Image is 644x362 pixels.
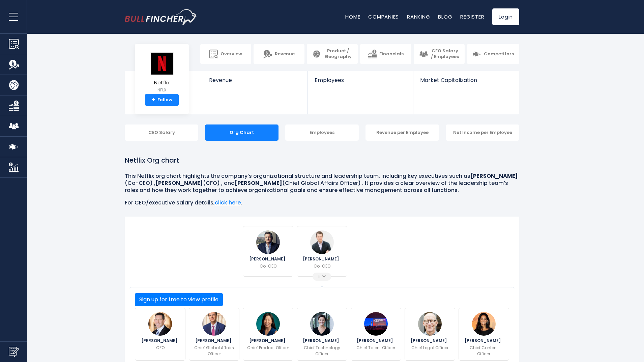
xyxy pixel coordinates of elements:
[150,52,174,94] a: Netflix NFLX
[460,13,484,20] a: Register
[438,13,452,20] a: Blog
[446,124,519,141] div: Net Income per Employee
[200,44,251,64] a: Overview
[193,345,235,357] p: Chief Global Affairs Officer
[125,199,519,206] p: For CEO/executive salary details, .
[303,339,341,343] span: [PERSON_NAME]
[256,312,280,336] img: Eunice Kim
[150,87,174,93] small: NFLX
[472,312,496,336] img: Bela Bajaria
[256,230,280,254] img: Ted Sarandos
[318,275,322,278] span: 11
[356,345,395,351] p: Chief Talent Officer
[150,80,174,86] span: Netflix
[249,257,287,261] span: [PERSON_NAME]
[314,263,330,269] p: Co-CEO
[135,308,185,361] a: Spencer Neumann [PERSON_NAME] CFO
[379,51,404,57] span: Financials
[155,179,203,187] b: [PERSON_NAME]
[297,308,347,361] a: Elizabeth Stone [PERSON_NAME] Chief Technology Officer
[459,308,509,361] a: Bela Bajaria [PERSON_NAME] Chief Content Officer
[215,199,241,206] a: click here
[148,312,172,336] img: Spencer Neumann
[465,339,503,343] span: [PERSON_NAME]
[221,51,242,57] span: Overview
[235,179,282,187] b: [PERSON_NAME]
[414,44,465,64] a: CEO Salary / Employees
[125,9,197,25] a: Go to homepage
[418,312,442,336] img: David Hyman
[260,263,276,269] p: Co-CEO
[364,312,388,336] img: Sergio Ezama
[209,77,301,83] span: Revenue
[249,339,287,343] span: [PERSON_NAME]
[195,339,233,343] span: [PERSON_NAME]
[125,173,519,194] p: This Netflix org chart highlights the company’s organizational structure and leadership team, inc...
[135,293,223,306] button: Sign up for free to view profile
[345,13,360,20] a: Home
[156,345,165,351] p: CFO
[411,345,448,351] p: Chief Legal Officer
[308,71,413,95] a: Employees
[411,339,449,343] span: [PERSON_NAME]
[407,13,430,20] a: Ranking
[467,44,519,64] a: Competitors
[368,13,399,20] a: Companies
[303,257,341,261] span: [PERSON_NAME]
[125,124,198,141] div: CEO Salary
[243,226,293,277] a: Ted Sarandos [PERSON_NAME] Co-CEO
[247,345,289,351] p: Chief Product Officer
[254,44,304,64] a: Revenue
[470,172,518,180] b: [PERSON_NAME]
[189,308,239,361] a: Clete Willems [PERSON_NAME] Chief Global Affairs Officer
[202,71,308,95] a: Revenue
[205,124,279,141] div: Org Chart
[297,226,347,277] a: Greg Peters [PERSON_NAME] Co-CEO 11
[243,308,293,361] a: Eunice Kim [PERSON_NAME] Chief Product Officer
[365,124,439,141] div: Revenue per Employee
[484,51,514,57] span: Competitors
[360,44,411,64] a: Financials
[310,230,334,254] img: Greg Peters
[351,308,401,361] a: Sergio Ezama [PERSON_NAME] Chief Talent Officer
[141,339,179,343] span: [PERSON_NAME]
[324,48,352,60] span: Product / Geography
[285,124,359,141] div: Employees
[357,339,395,343] span: [PERSON_NAME]
[307,44,358,64] a: Product / Geography
[202,312,226,336] img: Clete Willems
[463,345,505,357] p: Chief Content Officer
[152,97,155,103] strong: +
[431,48,459,60] span: CEO Salary / Employees
[492,8,519,25] a: Login
[315,77,406,83] span: Employees
[125,9,197,25] img: bullfincher logo
[301,345,343,357] p: Chief Technology Officer
[405,308,455,361] a: David Hyman [PERSON_NAME] Chief Legal Officer
[413,71,519,95] a: Market Capitalization
[310,312,334,336] img: Elizabeth Stone
[420,77,512,83] span: Market Capitalization
[125,155,519,165] h1: Netflix Org chart
[275,51,295,57] span: Revenue
[145,94,179,106] a: +Follow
